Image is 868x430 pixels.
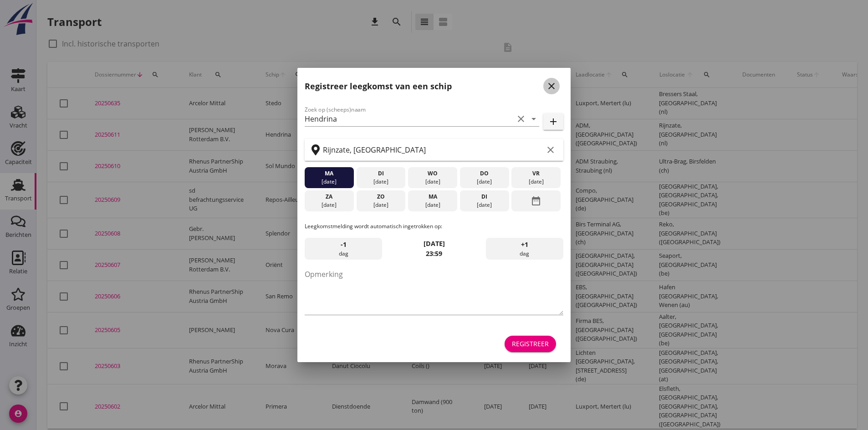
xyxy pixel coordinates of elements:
[305,112,514,126] input: Zoek op (scheeps)naam
[410,201,455,209] div: [DATE]
[305,238,382,260] div: dag
[305,222,563,230] p: Leegkomstmelding wordt automatisch ingetrokken op:
[545,144,556,155] i: clear
[462,169,507,178] div: do
[307,193,352,201] div: za
[546,81,557,92] i: close
[307,201,352,209] div: [DATE]
[528,113,539,124] i: arrow_drop_down
[307,178,352,186] div: [DATE]
[358,193,403,201] div: zo
[410,193,455,201] div: ma
[486,238,563,260] div: dag
[531,193,541,209] i: date_range
[462,178,507,186] div: [DATE]
[358,178,403,186] div: [DATE]
[521,240,528,250] span: +1
[505,336,556,352] button: Registreer
[410,169,455,178] div: wo
[462,201,507,209] div: [DATE]
[514,178,558,186] div: [DATE]
[305,80,452,92] h2: Registreer leegkomst van een schip
[410,178,455,186] div: [DATE]
[548,116,559,127] i: add
[426,249,442,258] strong: 23:59
[512,339,549,348] div: Registreer
[305,267,563,315] textarea: Opmerking
[358,201,403,209] div: [DATE]
[424,239,445,248] strong: [DATE]
[462,193,507,201] div: di
[323,143,543,157] input: Zoek op terminal of plaats
[516,113,526,124] i: clear
[514,169,558,178] div: vr
[341,240,347,250] span: -1
[358,169,403,178] div: di
[307,169,352,178] div: ma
